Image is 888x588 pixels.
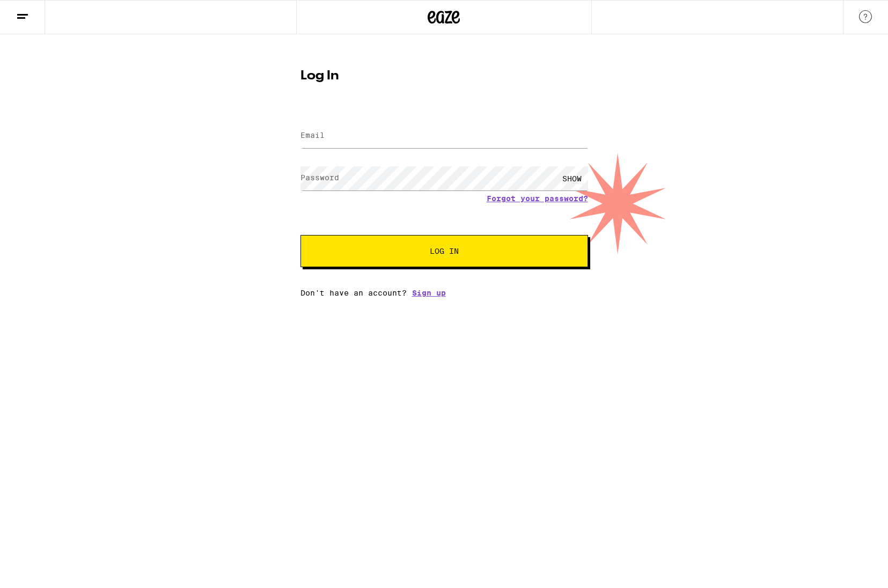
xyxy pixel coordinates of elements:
[412,289,446,297] a: Sign up
[300,131,325,139] label: Email
[487,194,588,203] a: Forgot your password?
[300,70,588,83] h1: Log In
[300,235,588,267] button: Log In
[430,247,459,255] span: Log In
[300,173,339,182] label: Password
[556,166,588,190] div: SHOW
[300,124,588,148] input: Email
[300,289,588,297] div: Don't have an account?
